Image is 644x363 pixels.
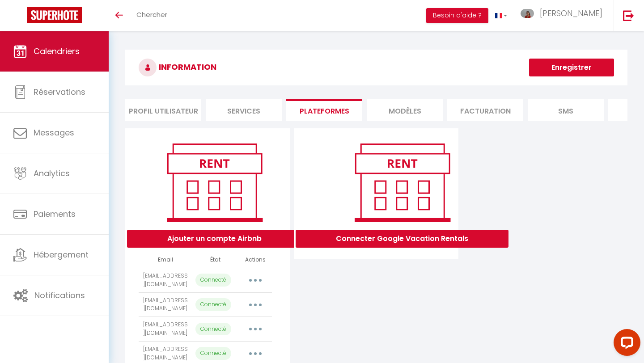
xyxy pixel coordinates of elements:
li: SMS [528,99,604,121]
th: État [192,252,238,268]
p: Connecté [195,274,231,287]
span: Paiements [34,208,76,219]
button: Connecter Google Vacation Rentals [296,230,508,248]
th: Email [139,252,192,268]
span: Analytics [34,168,70,179]
iframe: LiveChat chat widget [606,325,644,363]
p: Connecté [195,323,231,336]
img: rent.png [345,139,459,225]
li: MODÈLES [367,99,443,121]
td: [EMAIL_ADDRESS][DOMAIN_NAME] [139,268,192,292]
li: Services [206,99,282,121]
td: [EMAIL_ADDRESS][DOMAIN_NAME] [139,292,192,317]
li: Facturation [447,99,523,121]
span: [PERSON_NAME] [540,8,602,19]
img: Super Booking [27,7,82,23]
li: Plateformes [286,99,362,121]
span: Notifications [34,290,85,301]
li: Profil Utilisateur [125,99,201,121]
th: Actions [239,252,272,268]
img: ... [521,9,534,18]
p: Connecté [195,347,231,360]
td: [EMAIL_ADDRESS][DOMAIN_NAME] [139,317,192,342]
span: Hébergement [34,249,89,260]
img: logout [623,10,634,21]
img: rent.png [157,139,271,225]
p: Connecté [195,298,231,311]
span: Réservations [34,86,85,97]
span: Messages [34,127,74,138]
h3: INFORMATION [125,50,627,85]
button: Besoin d'aide ? [426,8,488,23]
span: Chercher [136,10,167,19]
button: Ajouter un compte Airbnb [127,230,302,248]
span: Calendriers [34,46,80,57]
button: Enregistrer [529,59,614,76]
